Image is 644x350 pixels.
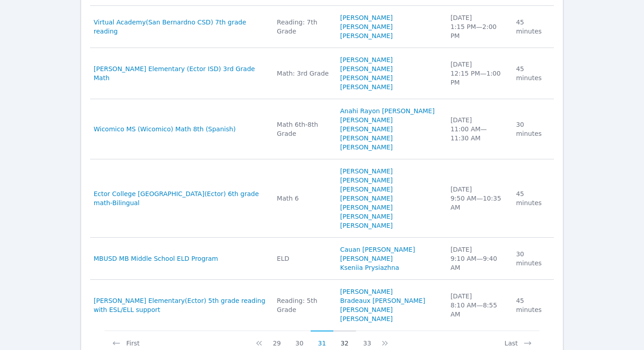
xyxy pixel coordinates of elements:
a: [PERSON_NAME] [340,143,393,152]
tr: Wicomico MS (Wicomico) Math 8th (Spanish)Math 6th-8th GradeAnahi Rayon [PERSON_NAME][PERSON_NAME]... [90,99,554,159]
a: [PERSON_NAME] [340,194,393,203]
button: 31 [311,331,333,348]
div: Math 6 [277,194,329,203]
a: [PERSON_NAME] Elementary(Ector) 5th grade reading with ESL/ELL support [94,296,266,314]
a: [PERSON_NAME] [340,287,393,296]
tr: Virtual Academy(San Bernardno CSD) 7th grade readingReading: 7th Grade[PERSON_NAME] [PERSON_NAME]... [90,6,554,48]
a: [PERSON_NAME] [340,176,393,185]
a: [PERSON_NAME] [PERSON_NAME] [340,13,440,31]
a: [PERSON_NAME] [340,203,393,212]
a: [PERSON_NAME] [340,212,393,221]
tr: [PERSON_NAME] Elementary (Ector ISD) 3rd Grade MathMath: 3rd Grade[PERSON_NAME][PERSON_NAME][PERS... [90,48,554,99]
a: [PERSON_NAME] [340,64,393,73]
a: [PERSON_NAME] [340,185,393,194]
div: Math: 3rd Grade [277,69,329,78]
a: [PERSON_NAME] [340,305,393,314]
div: [DATE] 11:00 AM — 11:30 AM [451,115,505,143]
tr: Ector College [GEOGRAPHIC_DATA](Ector) 6th grade math-BilingualMath 6[PERSON_NAME][PERSON_NAME][P... [90,159,554,238]
button: 30 [288,331,311,348]
a: [PERSON_NAME] Elementary (Ector ISD) 3rd Grade Math [94,64,266,82]
div: [DATE] 1:15 PM — 2:00 PM [451,13,505,40]
button: 33 [356,331,379,348]
div: Reading: 5th Grade [277,296,329,314]
div: Reading: 7th Grade [277,18,329,36]
div: Math 6th-8th Grade [277,120,329,138]
div: ELD [277,254,329,263]
a: [PERSON_NAME] [340,221,393,230]
a: [PERSON_NAME] [PERSON_NAME] [340,125,440,143]
a: MBUSD MB Middle School ELD Program [94,254,218,263]
tr: [PERSON_NAME] Elementary(Ector) 5th grade reading with ESL/ELL supportReading: 5th Grade[PERSON_N... [90,280,554,331]
div: 30 minutes [516,120,548,138]
a: [PERSON_NAME] [340,82,393,91]
div: [DATE] 12:15 PM — 1:00 PM [451,60,505,87]
a: Cauan [PERSON_NAME] [PERSON_NAME] [340,245,440,263]
a: Wicomico MS (Wicomico) Math 8th (Spanish) [94,125,236,134]
button: 29 [265,331,288,348]
div: 45 minutes [516,189,548,207]
a: Ector College [GEOGRAPHIC_DATA](Ector) 6th grade math-Bilingual [94,189,266,207]
button: First [105,331,147,348]
a: [PERSON_NAME] [340,314,393,323]
a: [PERSON_NAME] [340,31,393,40]
div: 30 minutes [516,249,548,268]
div: [DATE] 9:10 AM — 9:40 AM [451,245,505,272]
a: Kseniia Prysiazhna [340,263,399,272]
a: [PERSON_NAME] [340,167,393,176]
button: Last [497,331,539,348]
a: [PERSON_NAME] [340,73,393,82]
div: [DATE] 9:50 AM — 10:35 AM [451,185,505,212]
a: [PERSON_NAME] [340,55,393,64]
a: Virtual Academy(San Bernardno CSD) 7th grade reading [94,18,266,36]
div: 45 minutes [516,18,548,36]
tr: MBUSD MB Middle School ELD ProgramELDCauan [PERSON_NAME] [PERSON_NAME]Kseniia Prysiazhna[DATE]9:1... [90,238,554,280]
div: [DATE] 8:10 AM — 8:55 AM [451,292,505,319]
a: [PERSON_NAME] [340,115,393,125]
a: Anahi Rayon [PERSON_NAME] [340,106,435,115]
div: 45 minutes [516,296,548,314]
button: 32 [333,331,356,348]
a: Bradeaux [PERSON_NAME] [340,296,425,305]
div: 45 minutes [516,64,548,82]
